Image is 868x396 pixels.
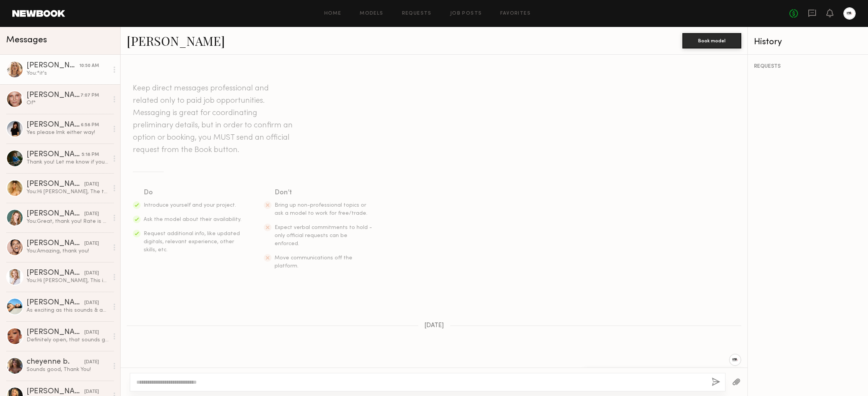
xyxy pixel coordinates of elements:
div: 5:18 PM [82,151,99,159]
a: [PERSON_NAME] [127,32,225,49]
div: [DATE] [84,240,99,247]
div: [PERSON_NAME] [27,240,84,247]
span: Expect verbal commitments to hold - only official requests can be enforced. [275,225,372,246]
div: History [754,38,862,47]
span: Request additional info, like updated digitals, relevant experience, other skills, etc. [144,231,240,252]
div: [PERSON_NAME] [27,92,80,99]
div: [DATE] [84,270,99,277]
div: [PERSON_NAME] [27,210,84,218]
div: [DATE] [84,181,99,188]
div: Thank you! Let me know if you need anything else JC! [27,159,109,166]
span: Move communications off the platform. [275,256,352,269]
span: Bring up non-professional topics or ask a model to work for free/trade. [275,203,367,216]
div: [PERSON_NAME] [27,299,84,307]
div: You: Great, thank you! Rate is TBD but at a minimum we would meet the rate listed on your Newbook... [27,218,109,225]
a: Requests [402,11,432,16]
a: Job Posts [450,11,482,16]
button: Book model [682,33,741,48]
div: [DATE] [84,329,99,336]
div: You: Hi [PERSON_NAME], This is JC from K18 Hair. We came across your profile and wanted to reach ... [27,277,109,284]
span: Messages [6,36,47,45]
div: [PERSON_NAME] [27,180,84,188]
div: REQUESTS [754,64,862,69]
div: [DATE] [84,359,99,366]
div: [PERSON_NAME] [27,269,84,277]
div: Don’t [275,187,373,198]
div: 7:07 PM [80,92,99,99]
div: As exciting as this sounds & as much as I’d love to work with you, I don’t think my hair could ha... [27,307,109,314]
div: [PERSON_NAME] [27,62,79,70]
span: [DATE] [424,322,444,329]
a: Home [324,11,342,16]
div: You: *it's [27,70,109,77]
div: [PERSON_NAME] [27,329,84,336]
div: 10:50 AM [79,62,99,70]
div: Do [144,187,242,198]
div: [PERSON_NAME] [27,151,82,159]
div: cheyenne b. [27,358,84,366]
div: Definitely open, that sounds great! Appreciate it! [27,336,109,344]
a: Favorites [500,11,531,16]
div: Sounds good, Thank You! [27,366,109,373]
span: Ask the model about their availability. [144,217,241,222]
div: [PERSON_NAME] [27,121,81,129]
div: [DATE] [84,388,99,396]
div: 6:58 PM [81,122,99,129]
a: Book model [682,37,741,43]
div: You: Amazing, thank you! [27,247,109,255]
div: You: Hi [PERSON_NAME], The team has already made their selects and I wasn't able to buy more time... [27,188,109,195]
div: [PERSON_NAME] [27,388,84,396]
a: Models [360,11,383,16]
div: Yes please lmk either way! [27,129,109,136]
div: [DATE] [84,299,99,307]
span: Introduce yourself and your project. [144,203,236,208]
header: Keep direct messages professional and related only to paid job opportunities. Messaging is great ... [133,82,295,156]
div: [DATE] [84,211,99,218]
